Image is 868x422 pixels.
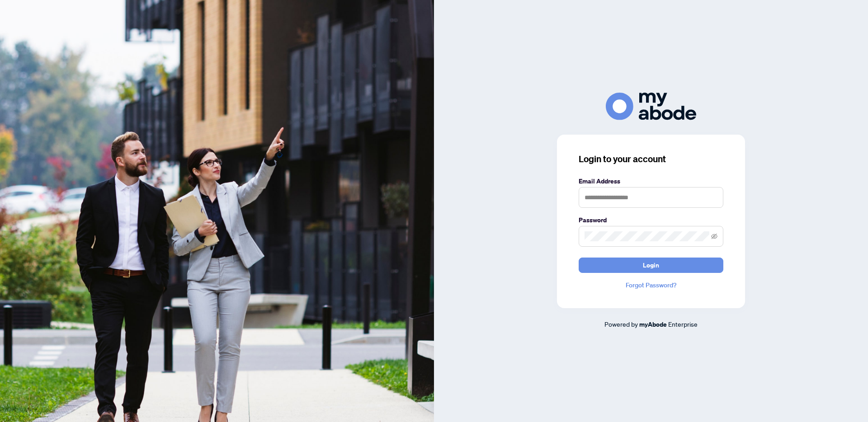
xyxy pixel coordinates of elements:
a: myAbode [639,319,667,329]
h3: Login to your account [579,153,723,165]
label: Password [579,215,723,225]
span: Powered by [604,320,638,328]
span: Login [643,258,659,272]
span: Enterprise [668,320,698,328]
label: Email Address [579,176,723,186]
span: eye-invisible [711,233,717,239]
a: Forgot Password? [579,280,723,290]
img: ma-logo [606,93,696,120]
button: Login [579,258,723,273]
